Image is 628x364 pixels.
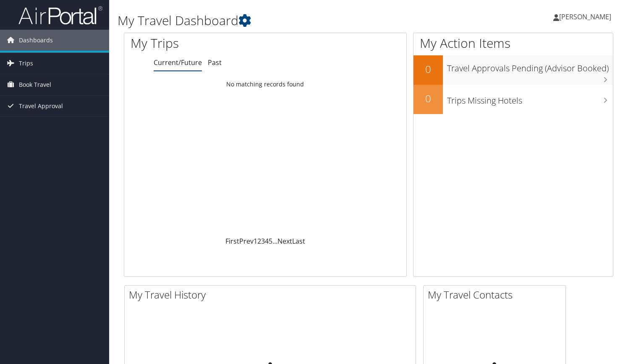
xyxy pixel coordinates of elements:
a: 4 [265,237,269,246]
h3: Trips Missing Hotels [447,91,613,107]
h1: My Action Items [413,34,613,52]
a: Prev [239,237,254,246]
h2: My Travel History [129,288,416,302]
a: Next [277,237,292,246]
a: 3 [261,237,265,246]
span: Book Travel [19,74,51,95]
a: 2 [257,237,261,246]
h1: My Trips [131,34,283,52]
span: Dashboards [19,30,53,51]
a: 0Travel Approvals Pending (Advisor Booked) [413,55,613,85]
a: Current/Future [154,58,202,67]
span: [PERSON_NAME] [559,12,611,21]
a: 0Trips Missing Hotels [413,85,613,114]
a: First [225,237,239,246]
span: Travel Approval [19,96,63,117]
h3: Travel Approvals Pending (Advisor Booked) [447,58,613,74]
h1: My Travel Dashboard [118,12,452,29]
h2: My Travel Contacts [428,288,565,302]
img: airportal-logo.png [18,5,102,25]
a: 1 [254,237,257,246]
span: … [272,237,277,246]
a: Past [208,58,222,67]
a: 5 [269,237,272,246]
h2: 0 [413,62,443,76]
td: No matching records found [124,77,406,92]
h2: 0 [413,91,443,106]
span: Trips [19,53,33,74]
a: Last [292,237,305,246]
a: [PERSON_NAME] [553,4,620,29]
